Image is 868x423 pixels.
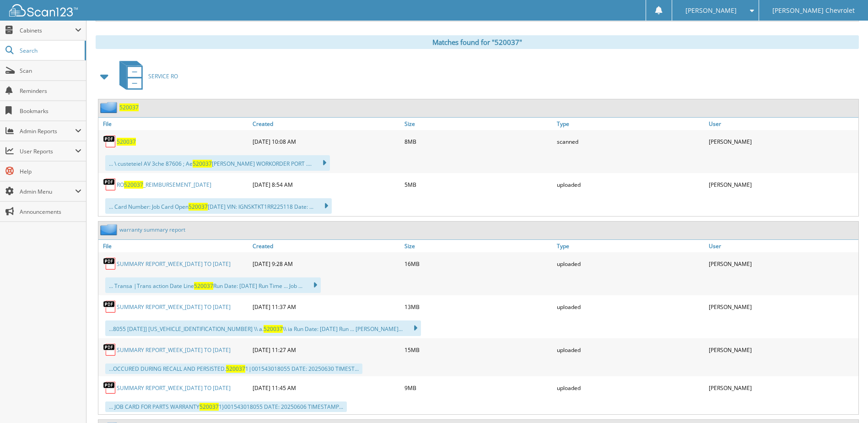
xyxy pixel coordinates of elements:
[706,379,858,397] div: [PERSON_NAME]
[402,240,554,252] a: Size
[250,379,402,397] div: [DATE] 11:45 AM
[250,240,402,252] a: Created
[105,320,421,336] div: ...8055 [DATE]] [US_VEHICLE_IDENTIFICATION_NUMBER] \\ a. \\ ia Run Date: [DATE] Run ... [PERSON_N...
[555,132,706,151] div: scanned
[402,341,554,359] div: 15MB
[250,341,402,359] div: [DATE] 11:27 AM
[98,240,250,252] a: File
[250,298,402,316] div: [DATE] 11:37 AM
[103,135,117,148] img: PDF.png
[772,8,855,13] span: [PERSON_NAME] Chevrolet
[250,255,402,273] div: [DATE] 9:28 AM
[117,384,231,392] a: SUMMARY REPORT_WEEK_[DATE] TO [DATE]
[402,255,554,273] div: 16MB
[264,325,283,333] span: 520037
[193,160,212,168] span: 520037
[402,298,554,316] div: 13MB
[100,224,119,235] img: folder2.png
[105,401,347,412] div: ... JOB CARD FOR PARTS WARRANTY 1}001543018055 DATE: 20250606 TIMESTAMP...
[194,282,213,290] span: 520037
[20,208,81,216] span: Announcements
[20,47,80,54] span: Search
[105,198,332,214] div: ... Card Number: Job Card Open [DATE] VIN: IGNSKTKT1RR225118 Date: ...
[20,67,81,75] span: Scan
[103,300,117,314] img: PDF.png
[20,168,81,175] span: Help
[685,8,737,13] span: [PERSON_NAME]
[105,277,321,293] div: ... Transa |Trans action Date Line Run Date: [DATE] Run Time ... Job ...
[117,260,231,268] a: SUMMARY REPORT_WEEK_[DATE] TO [DATE]
[117,346,231,354] a: SUMMARY REPORT_WEEK_[DATE] TO [DATE]
[250,132,402,151] div: [DATE] 10:08 AM
[402,118,554,130] a: Size
[148,72,178,80] span: SERVICE RO
[250,118,402,130] a: Created
[555,118,706,130] a: Type
[555,379,706,397] div: uploaded
[103,381,117,395] img: PDF.png
[9,4,78,16] img: scan123-logo-white.svg
[117,138,136,146] a: 520037
[100,102,119,113] img: folder2.png
[402,132,554,151] div: 8MB
[105,363,362,374] div: ...OCCURED DURING RECALL AND PERSISTED. 1|001543018055 DATE: 20250630 TIMEST...
[20,127,75,135] span: Admin Reports
[706,341,858,359] div: [PERSON_NAME]
[103,178,117,191] img: PDF.png
[706,298,858,316] div: [PERSON_NAME]
[555,341,706,359] div: uploaded
[189,203,208,211] span: 520037
[103,257,117,271] img: PDF.png
[20,107,81,115] span: Bookmarks
[98,118,250,130] a: File
[250,175,402,194] div: [DATE] 8:54 AM
[20,87,81,95] span: Reminders
[199,403,219,411] span: 520037
[105,155,330,171] div: ... \ custeteiel AV 3che 87606 ; Ae [PERSON_NAME] WORKORDER PORT ....
[119,226,185,233] a: warranty summary report
[117,303,231,311] a: SUMMARY REPORT_WEEK_[DATE] TO [DATE]
[822,379,868,423] iframe: Chat Widget
[555,298,706,316] div: uploaded
[226,365,245,373] span: 520037
[706,132,858,151] div: [PERSON_NAME]
[117,181,211,189] a: RO520037_REIMBURSEMENT_[DATE]
[103,343,117,357] img: PDF.png
[402,175,554,194] div: 5MB
[706,240,858,252] a: User
[706,118,858,130] a: User
[706,255,858,273] div: [PERSON_NAME]
[706,175,858,194] div: [PERSON_NAME]
[20,188,75,195] span: Admin Menu
[96,35,859,49] div: Matches found for "520037"
[555,255,706,273] div: uploaded
[402,379,554,397] div: 9MB
[119,103,139,111] a: 520037
[114,58,178,94] a: SERVICE RO
[124,181,143,189] span: 520037
[555,240,706,252] a: Type
[555,175,706,194] div: uploaded
[20,27,75,34] span: Cabinets
[20,147,75,155] span: User Reports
